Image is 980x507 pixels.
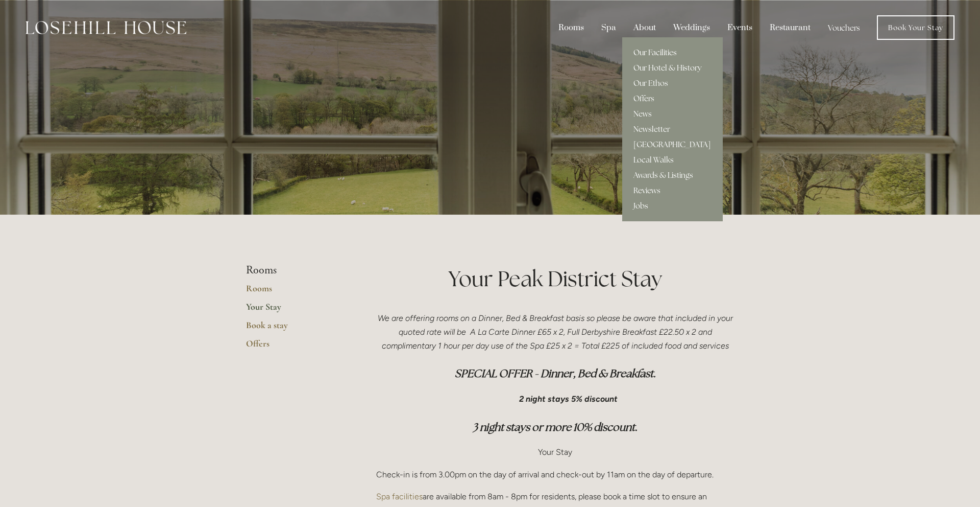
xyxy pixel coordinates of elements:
img: Losehill House [26,21,186,34]
em: 3 night stays or more 10% discount. [473,420,638,434]
a: Offers [246,338,344,356]
div: Events [720,18,760,37]
a: Spa facilities [376,492,423,501]
em: SPECIAL OFFER - Dinner, Bed & Breakfast. [455,366,656,380]
em: 2 night stays 5% discount [519,394,618,404]
a: Vouchers [820,18,868,37]
a: Your Stay [246,301,344,319]
p: Your Stay [376,445,734,459]
a: Reviews [622,183,723,198]
a: Book a stay [246,319,344,338]
div: Weddings [666,18,718,37]
a: Book Your Stay [877,15,954,40]
a: Local Walks [622,152,723,168]
h1: Your Peak District Stay [376,264,734,294]
a: Awards & Listings [622,168,723,183]
a: Offers [622,91,723,106]
a: [GEOGRAPHIC_DATA] [622,137,723,152]
a: Our Facilities [622,45,723,60]
a: Our Ethos [622,76,723,91]
div: Restaurant [762,18,818,37]
div: Spa [594,18,624,37]
a: Our Hotel & History [622,60,723,76]
a: News [622,106,723,122]
div: Rooms [551,18,592,37]
a: Jobs [622,198,723,214]
em: We are offering rooms on a Dinner, Bed & Breakfast basis so please be aware that included in your... [378,313,735,351]
li: Rooms [246,264,344,277]
div: About [626,18,664,37]
p: Check-in is from 3.00pm on the day of arrival and check-out by 11am on the day of departure. [376,468,734,481]
a: Newsletter [622,122,723,137]
a: Rooms [246,283,344,301]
